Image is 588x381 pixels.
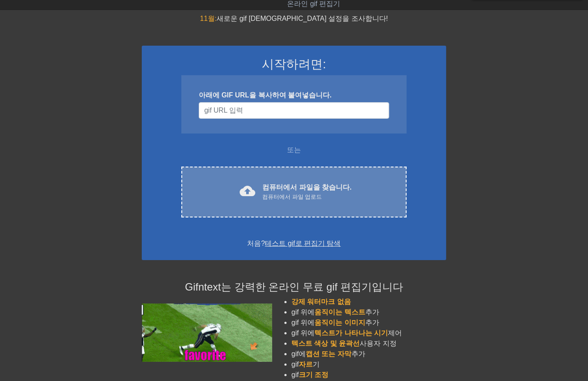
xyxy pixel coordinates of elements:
img: football_small.gif [142,304,272,362]
span: 캡션 또는 자막 [306,350,351,358]
li: gif에 추가 [291,349,446,359]
h4: Gifntext는 강력한 온라인 무료 gif 편집기입니다 [142,281,446,294]
li: gif 위에 추가 [291,307,446,317]
div: 컴퓨터에서 파일 업로드 [262,193,351,201]
li: gif 위에 추가 [291,317,446,328]
li: gif [291,370,446,380]
a: 테스트 gif로 편집기 탐색 [265,240,341,247]
font: 컴퓨터에서 파일을 찾습니다. [262,184,351,191]
div: 새로운 gif [DEMOGRAPHIC_DATA] 설정을 조사합니다! [142,13,446,24]
span: 크기 조정 [299,371,328,378]
span: 움직이는 이미지 [315,319,365,326]
span: 자르 [299,361,313,368]
li: 사용자 지정 [291,338,446,349]
input: 사용자 이름 [199,102,389,119]
li: gif 기 [291,359,446,370]
div: 또는 [164,145,424,155]
span: 강제 워터마크 없음 [291,298,351,305]
div: 아래에 GIF URL을 복사하여 붙여넣습니다. [199,90,389,100]
span: 11월: [200,15,217,22]
div: 처음? [153,238,435,249]
span: 텍스트 색상 및 윤곽선 [291,340,360,347]
span: 움직이는 텍스트 [315,308,365,316]
h3: 시작하려면: [153,57,435,72]
span: 텍스트가 나타나는 시기 [315,329,388,337]
span: cloud_upload [240,183,255,199]
li: gif 위에 제어 [291,328,446,338]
